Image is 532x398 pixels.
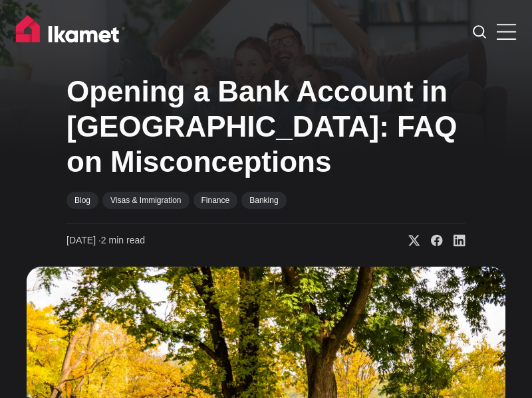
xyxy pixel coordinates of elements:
[66,234,145,247] time: 2 min read
[66,74,465,179] h1: Opening a Bank Account in [GEOGRAPHIC_DATA]: FAQ on Misconceptions
[420,234,443,247] a: Share on Facebook
[241,192,286,209] a: Banking
[443,234,465,247] a: Share on Linkedin
[102,192,189,209] a: Visas & Immigration
[16,15,125,48] img: Ikamet home
[66,192,98,209] a: Blog
[66,235,101,245] span: [DATE] ∙
[194,192,238,209] a: Finance
[398,234,420,247] a: Share on X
